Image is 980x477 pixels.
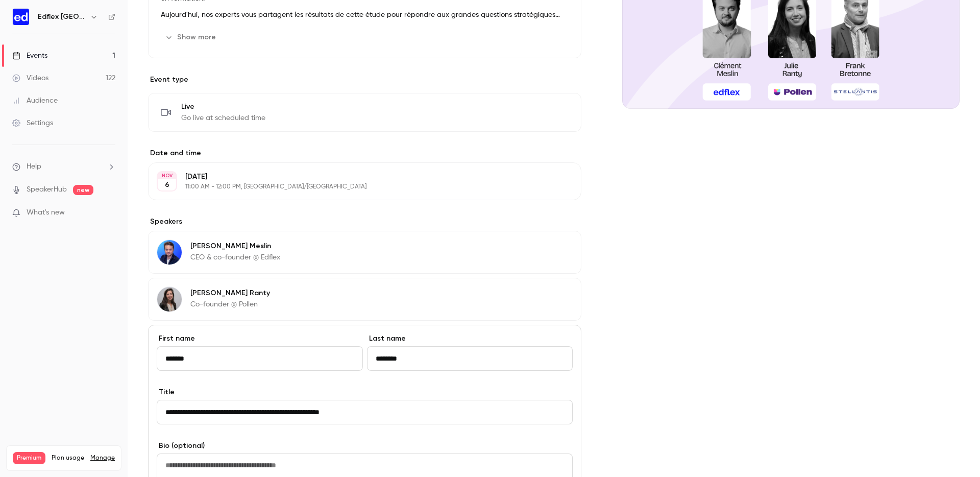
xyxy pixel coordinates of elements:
label: First name [157,333,363,344]
a: Manage [90,454,115,462]
span: Help [27,161,41,172]
div: Events [12,51,47,61]
div: Audience [12,96,58,106]
div: Clément Meslin[PERSON_NAME] MeslinCEO & co-founder @ Edflex [148,231,581,274]
p: [PERSON_NAME] Ranty [190,288,270,298]
p: Co-founder @ Pollen [190,299,270,309]
p: [DATE] [185,172,527,182]
img: Clément Meslin [157,240,182,265]
li: help-dropdown-opener [12,161,115,172]
p: 6 [165,180,169,190]
span: Go live at scheduled time [181,113,265,123]
a: SpeakerHub [27,184,67,195]
label: Last name [367,333,573,344]
p: [PERSON_NAME] Meslin [190,241,280,251]
div: Settings [12,118,53,128]
h6: Edflex [GEOGRAPHIC_DATA] [38,12,86,22]
span: Premium [13,452,45,464]
label: Bio (optional) [157,441,573,451]
button: Show more [161,29,222,45]
img: Julie Ranty [157,287,182,312]
div: NOV [158,172,176,179]
span: Live [181,102,265,112]
label: Title [157,387,573,397]
div: Julie Ranty[PERSON_NAME] RantyCo-founder @ Pollen [148,278,581,321]
span: What's new [27,207,65,218]
img: Edflex France [13,9,29,25]
span: new [73,185,93,195]
span: Plan usage [52,454,84,462]
p: CEO & co-founder @ Edflex [190,252,280,263]
p: Aujourd'hui, nos experts vous partagent les résultats de cette étude pour répondre aux grandes qu... [161,9,569,21]
div: Videos [12,73,48,83]
label: Date and time [148,148,581,158]
label: Speakers [148,217,581,227]
p: 11:00 AM - 12:00 PM, [GEOGRAPHIC_DATA]/[GEOGRAPHIC_DATA] [185,183,527,191]
p: Event type [148,75,581,85]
